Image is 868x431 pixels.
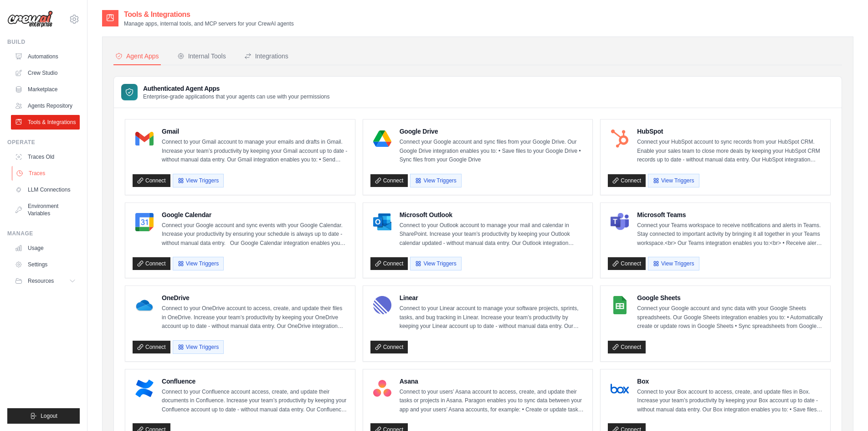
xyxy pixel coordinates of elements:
p: Connect your Google account and sync data with your Google Sheets spreadsheets. Our Google Sheets... [637,304,823,331]
img: Confluence Logo [135,379,154,398]
img: Logo [7,10,53,28]
h4: Box [637,377,823,386]
img: Linear Logo [373,296,391,314]
h4: Asana [400,377,586,386]
h4: Google Drive [400,127,586,136]
div: Manage [7,230,80,237]
h4: Google Sheets [637,293,823,302]
div: Internal Tools [177,52,226,61]
p: Manage apps, internal tools, and MCP servers for your CrewAI agents [124,20,294,27]
a: Connect [370,341,408,353]
button: Logout [7,408,80,424]
img: OneDrive Logo [135,296,154,314]
h4: Gmail [162,127,348,136]
p: Connect to your Box account to access, create, and update files in Box. Increase your team’s prod... [637,388,823,415]
button: View Triggers [648,174,699,187]
a: Connect [608,341,646,353]
button: Agent Apps [113,48,161,65]
p: Connect your Teams workspace to receive notifications and alerts in Teams. Stay connected to impo... [637,221,823,248]
img: Asana Logo [373,379,391,398]
h4: HubSpot [637,127,823,136]
p: Connect your HubSpot account to sync records from your HubSpot CRM. Enable your sales team to clo... [637,138,823,165]
img: Box Logo [611,379,629,398]
div: Operate [7,139,80,146]
img: Google Calendar Logo [135,213,154,231]
h4: Microsoft Teams [637,210,823,219]
img: Microsoft Teams Logo [611,213,629,231]
span: Resources [28,277,54,285]
p: Connect to your Linear account to manage your software projects, sprints, tasks, and bug tracking... [400,304,586,331]
button: View Triggers [173,174,224,187]
button: View Triggers [173,257,224,270]
h3: Authenticated Agent Apps [143,84,330,93]
img: Google Sheets Logo [611,296,629,314]
a: Traces [12,166,81,181]
img: HubSpot Logo [611,130,629,148]
p: Connect to your Gmail account to manage your emails and drafts in Gmail. Increase your team’s pro... [162,138,348,165]
a: Connect [608,174,646,187]
h4: Google Calendar [162,210,348,219]
button: View Triggers [410,257,461,270]
img: Google Drive Logo [373,130,391,148]
h4: Confluence [162,377,348,386]
img: Gmail Logo [135,130,154,148]
p: Enterprise-grade applications that your agents can use with your permissions [143,93,330,100]
a: Connect [370,174,408,187]
p: Connect your Google account and sync files from your Google Drive. Our Google Drive integration e... [400,138,586,165]
a: LLM Connections [11,182,80,197]
h2: Tools & Integrations [124,9,294,20]
div: Build [7,38,80,46]
a: Automations [11,49,80,64]
img: Microsoft Outlook Logo [373,213,391,231]
a: Connect [608,257,646,270]
a: Agents Repository [11,99,80,113]
h4: Linear [400,293,586,302]
a: Usage [11,241,80,255]
a: Settings [11,257,80,272]
a: Environment Variables [11,199,80,221]
p: Connect to your users’ Asana account to access, create, and update their tasks or projects in Asa... [400,388,586,415]
p: Connect to your Confluence account access, create, and update their documents in Confluence. Incr... [162,388,348,415]
p: Connect to your OneDrive account to access, create, and update their files in OneDrive. Increase ... [162,304,348,331]
button: View Triggers [648,257,699,270]
p: Connect to your Outlook account to manage your mail and calendar in SharePoint. Increase your tea... [400,221,586,248]
span: Logout [41,412,57,420]
h4: OneDrive [162,293,348,302]
a: Tools & Integrations [11,115,80,130]
div: Integrations [244,52,288,61]
a: Marketplace [11,82,80,97]
button: Integrations [242,48,290,65]
button: Internal Tools [175,48,228,65]
a: Crew Studio [11,66,80,80]
a: Connect [133,257,170,270]
button: Resources [11,274,80,288]
a: Traces Old [11,150,80,164]
p: Connect your Google account and sync events with your Google Calendar. Increase your productivity... [162,221,348,248]
a: Connect [370,257,408,270]
h4: Microsoft Outlook [400,210,586,219]
a: Connect [133,341,170,353]
a: Connect [133,174,170,187]
div: Agent Apps [115,52,159,61]
button: View Triggers [410,174,461,187]
button: View Triggers [173,340,224,354]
